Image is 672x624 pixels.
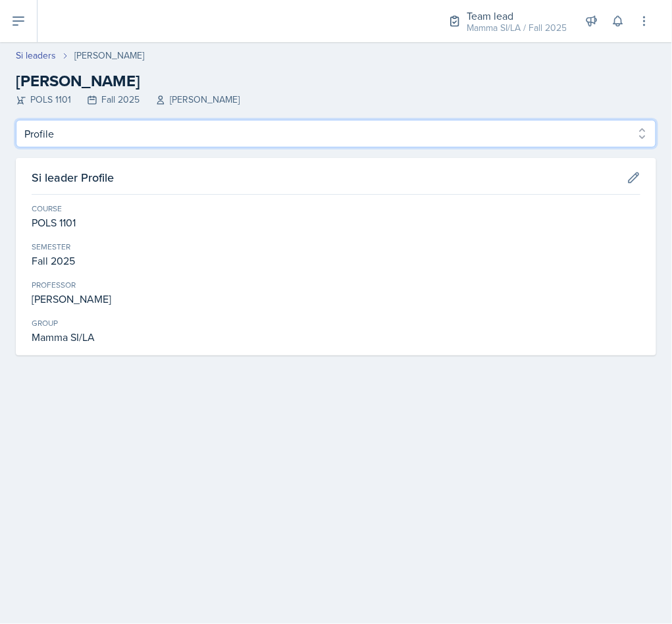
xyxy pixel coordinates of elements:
[32,317,640,329] div: Group
[32,329,640,345] div: Mamma SI/LA
[32,215,640,230] div: POLS 1101
[467,21,567,35] div: Mamma SI/LA / Fall 2025
[16,69,656,93] h2: [PERSON_NAME]
[32,169,114,186] h3: Si leader Profile
[32,279,640,291] div: Professor
[32,291,640,307] div: [PERSON_NAME]
[32,241,640,253] div: Semester
[32,203,640,215] div: Course
[16,93,656,107] div: POLS 1101 Fall 2025 [PERSON_NAME]
[16,49,56,63] a: Si leaders
[32,253,640,269] div: Fall 2025
[74,49,144,63] div: [PERSON_NAME]
[467,8,567,24] div: Team lead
